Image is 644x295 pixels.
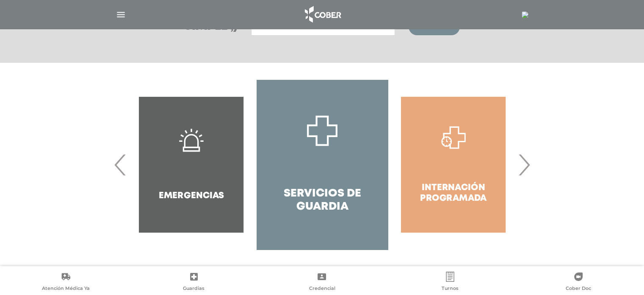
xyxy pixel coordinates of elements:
[257,80,387,250] a: Servicios de Guardia
[42,285,90,293] span: Atención Médica Ya
[442,285,459,293] span: Turnos
[300,4,345,25] img: logo_cober_home-white.png
[116,9,126,20] img: Cober_menu-lines-white.svg
[258,272,386,293] a: Credencial
[272,187,372,214] h4: Servicios de Guardia
[516,142,532,188] span: Next
[386,272,514,293] a: Turnos
[183,285,205,293] span: Guardias
[566,285,591,293] span: Cober Doc
[522,11,528,18] img: 7294
[112,142,129,188] span: Previous
[309,285,335,293] span: Credencial
[514,272,642,293] a: Cober Doc
[130,272,258,293] a: Guardias
[2,272,130,293] a: Atención Médica Ya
